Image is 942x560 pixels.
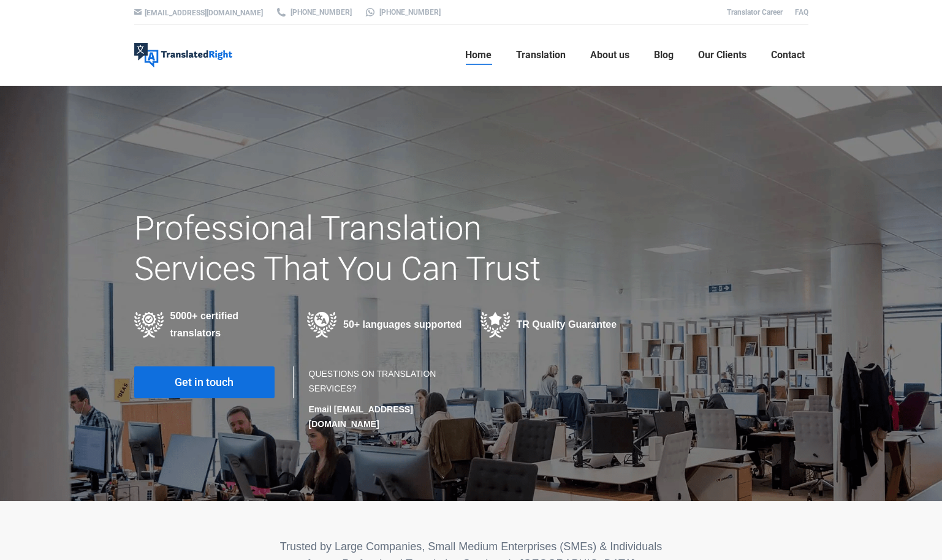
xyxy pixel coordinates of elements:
span: Get in touch [175,376,234,388]
a: Home [462,36,495,75]
img: Professional Certified Translators providing translation services in various industries in 50+ la... [134,312,164,338]
a: [EMAIL_ADDRESS][DOMAIN_NAME] [145,9,263,17]
a: Translator Career [727,8,783,17]
a: FAQ [795,8,808,17]
a: Get in touch [134,366,275,398]
img: Translated Right [134,43,232,67]
a: Contact [767,36,808,75]
span: Home [465,49,492,61]
a: About us [587,36,633,75]
strong: Email [EMAIL_ADDRESS][DOMAIN_NAME] [309,404,413,429]
div: TR Quality Guarantee [480,312,636,338]
a: [PHONE_NUMBER] [275,7,352,18]
a: Blog [650,36,677,75]
h1: Professional Translation Services That You Can Trust [134,208,577,289]
a: [PHONE_NUMBER] [364,7,441,18]
span: Contact [771,49,805,61]
span: Our Clients [698,49,746,61]
div: 5000+ certified translators [134,308,289,342]
a: Our Clients [694,36,750,75]
span: Blog [654,49,674,61]
div: QUESTIONS ON TRANSLATION SERVICES? [309,366,459,431]
span: About us [590,49,629,61]
a: Translation [512,36,569,75]
div: 50+ languages supported [307,312,462,338]
span: Translation [516,49,566,61]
